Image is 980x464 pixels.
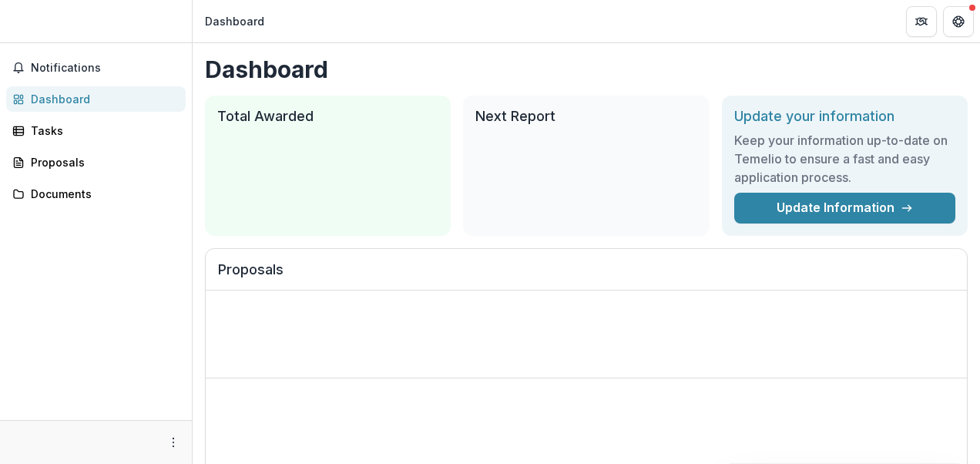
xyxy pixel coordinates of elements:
[205,55,968,83] h1: Dashboard
[6,181,186,207] a: Documents
[31,123,173,139] div: Tasks
[475,108,696,125] h2: Next Report
[6,150,186,175] a: Proposals
[199,10,270,32] nav: breadcrumb
[31,91,173,107] div: Dashboard
[217,108,438,125] h2: Total Awarded
[943,6,974,37] button: Get Help
[164,433,183,452] button: More
[734,193,955,224] a: Update Information
[205,13,264,29] div: Dashboard
[734,131,955,187] h3: Keep your information up-to-date on Temelio to ensure a fast and easy application process.
[31,154,173,170] div: Proposals
[31,186,173,202] div: Documents
[6,118,186,143] a: Tasks
[31,62,180,75] span: Notifications
[734,108,955,125] h2: Update your information
[6,55,186,80] button: Notifications
[6,86,186,112] a: Dashboard
[218,261,955,291] h2: Proposals
[906,6,937,37] button: Partners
